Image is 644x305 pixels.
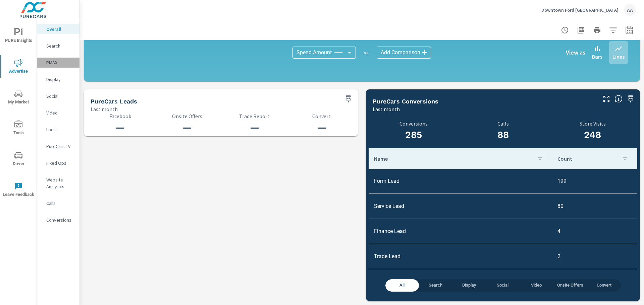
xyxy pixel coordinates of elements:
h6: View as [566,49,585,56]
div: Spend Amount [292,47,356,59]
span: Tools [2,121,35,137]
td: 80 [552,198,637,215]
span: Display [457,282,482,289]
td: Finance Lead [369,223,552,240]
div: Add Comparison [377,47,431,59]
span: Driver [2,151,35,168]
h5: PureCars Conversions [373,98,438,105]
p: Conversions [373,121,454,127]
div: Calls [37,198,79,208]
div: nav menu [0,20,37,205]
span: Social [490,282,516,289]
td: 199 [552,172,637,189]
p: Facebook [91,113,150,119]
p: Search [46,43,74,49]
h3: — [158,122,217,133]
span: Onsite Offers [557,282,583,289]
span: Convert [591,282,617,289]
p: vs [356,50,377,56]
div: Local [37,125,79,135]
span: All [389,282,415,289]
p: Calls [46,200,74,207]
p: Name [374,155,531,162]
span: Add Comparison [381,49,420,56]
h3: — [225,122,284,133]
p: Calls [462,121,544,127]
p: PureCars TV [46,143,74,150]
span: My Market [2,90,35,106]
p: Fixed Ops [46,160,74,166]
p: Count [557,155,615,162]
td: 2 [552,248,637,265]
p: Conversions [46,217,74,223]
div: PureCars TV [37,141,79,151]
p: Video [46,109,74,116]
p: Overall [46,26,74,32]
span: Leave Feedback [2,182,35,199]
p: Store Visits [548,121,637,127]
p: Local [46,126,74,133]
p: Bars [592,53,602,61]
div: Social [37,91,79,101]
td: 4 [552,223,637,240]
button: Make Fullscreen [601,93,612,104]
span: PURE Insights [2,28,35,45]
p: Last month [373,105,400,113]
span: Search [423,282,448,289]
td: Trade Lead [369,248,552,265]
p: Downtown Ford [GEOGRAPHIC_DATA] [541,7,619,13]
p: Website Analytics [46,176,74,190]
p: Trade Report [225,113,284,119]
p: PMAX [46,59,74,66]
td: Form Lead [369,172,552,189]
h3: 88 [462,129,544,141]
h3: — [91,122,150,133]
button: Select Date Range [623,23,636,37]
div: Fixed Ops [37,158,79,168]
div: Search [37,41,79,51]
p: Convert [292,113,351,119]
h5: PureCars Leads [91,98,137,105]
p: Lines [612,53,625,61]
h3: 248 [548,129,637,141]
span: Save this to your personalized report [343,93,354,104]
span: Spend Amount [297,49,332,56]
div: Conversions [37,215,79,225]
span: Understand conversion over the selected time range. [614,95,623,103]
button: Print Report [590,23,604,37]
button: "Export Report to PDF" [574,23,588,37]
button: Apply Filters [606,23,620,37]
p: Onsite Offers [158,113,217,119]
div: AA [624,4,636,16]
div: PMAX [37,58,79,68]
span: Advertise [2,59,35,75]
div: Video [37,108,79,118]
div: Website Analytics [37,175,79,192]
td: Service Lead [369,198,552,215]
h3: 285 [373,129,454,141]
div: Display [37,74,79,84]
p: Display [46,76,74,83]
div: Overall [37,24,79,34]
h3: — [292,122,351,133]
p: Last month [91,105,118,113]
span: Video [524,282,549,289]
p: Social [46,93,74,99]
span: Save this to your personalized report [625,93,636,104]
